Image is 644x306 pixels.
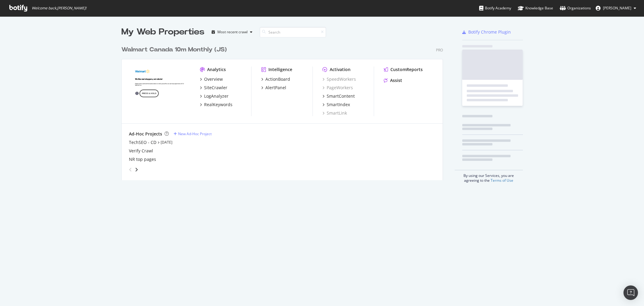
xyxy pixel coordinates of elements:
[32,6,86,11] span: Welcome back, [PERSON_NAME] !
[322,93,355,99] a: SmartContent
[265,85,286,91] div: AlertPanel
[623,285,638,300] div: Open Intercom Messenger
[121,38,448,180] div: grid
[591,3,641,13] button: [PERSON_NAME]
[209,27,255,37] button: Most recent crawl
[384,77,402,83] a: Assist
[560,5,591,11] div: Organizations
[161,140,172,145] a: [DATE]
[174,131,212,136] a: New Ad-Hoc Project
[327,93,355,99] div: SmartContent
[204,93,229,99] div: LogAnalyzer
[129,131,162,137] div: Ad-Hoc Projects
[603,5,631,11] span: Maham Shahid
[384,67,423,73] a: CustomReports
[261,85,286,91] a: AlertPanel
[462,29,511,35] a: Botify Chrome Plugin
[129,156,156,162] a: NR top pages
[322,102,350,108] a: SmartIndex
[207,67,226,73] div: Analytics
[260,27,326,37] input: Search
[330,67,351,73] div: Activation
[518,5,553,11] div: Knowledge Base
[129,139,156,145] a: TechSEO - CD
[265,76,290,82] div: ActionBoard
[455,170,523,183] div: By using our Services, you are agreeing to the
[204,76,223,82] div: Overview
[200,93,229,99] a: LogAnalyzer
[327,102,350,108] div: SmartIndex
[200,85,227,91] a: SiteCrawler
[491,178,513,183] a: Terms of Use
[129,67,190,116] img: walmart.ca
[468,29,511,35] div: Botify Chrome Plugin
[322,76,356,82] a: SpeedWorkers
[200,76,223,82] a: Overview
[121,45,227,54] div: Walmart Canada 10m Monthly (JS)
[127,165,134,174] div: angle-left
[200,102,232,108] a: RealKeywords
[436,47,443,53] div: Pro
[261,76,290,82] a: ActionBoard
[390,77,402,83] div: Assist
[129,148,153,154] a: Verify Crawl
[322,85,353,91] a: PageWorkers
[204,102,232,108] div: RealKeywords
[178,131,212,136] div: New Ad-Hoc Project
[204,85,227,91] div: SiteCrawler
[217,30,248,34] div: Most recent crawl
[390,67,423,73] div: CustomReports
[268,67,292,73] div: Intelligence
[121,26,204,38] div: My Web Properties
[134,167,139,173] div: angle-right
[479,5,511,11] div: Botify Academy
[322,110,347,116] a: SmartLink
[121,45,229,54] a: Walmart Canada 10m Monthly (JS)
